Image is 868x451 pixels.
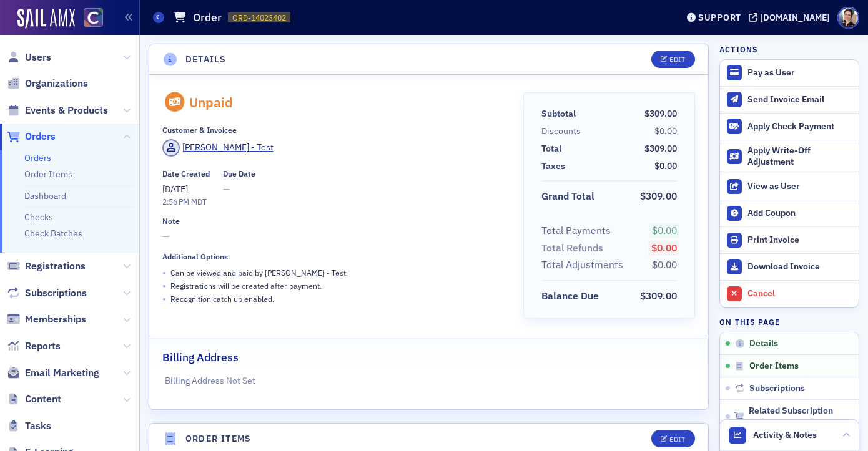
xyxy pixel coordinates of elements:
a: Reports [7,339,61,353]
span: Order Items [749,361,799,372]
span: Reports [25,339,61,353]
div: Cancel [747,288,852,299]
div: Additional Options [162,252,228,261]
p: Can be viewed and paid by [PERSON_NAME] - Test . [170,267,348,278]
span: Email Marketing [25,366,99,380]
span: Activity & Notes [753,429,817,442]
div: Grand Total [541,189,594,204]
div: Due Date [223,169,255,178]
span: — [223,183,255,196]
div: Add Coupon [747,208,852,219]
div: Support [698,12,741,23]
span: Content [25,392,61,406]
button: Add Coupon [720,200,859,226]
span: Memberships [25,313,86,326]
a: Content [7,392,61,406]
span: Orders [25,130,56,143]
span: $309.00 [640,289,677,302]
button: Edit [651,430,694,447]
time: 2:56 PM [162,196,189,206]
h2: Billing Address [162,349,239,366]
span: MDT [189,196,207,206]
span: $309.00 [644,108,677,119]
span: [DATE] [162,183,188,195]
a: View Homepage [75,8,103,29]
div: Unpaid [189,94,233,110]
div: Apply Check Payment [747,121,852,132]
span: — [162,230,506,243]
span: Grand Total [541,189,599,204]
button: [DOMAIN_NAME] [749,13,834,22]
a: Print Invoice [720,226,859,253]
span: Profile [837,7,859,29]
div: Apply Write-Off Adjustment [747,145,852,167]
div: Customer & Invoicee [162,125,237,135]
div: Subtotal [541,107,576,120]
h4: Order Items [185,432,252,445]
button: Apply Check Payment [720,113,859,140]
span: • [162,266,166,279]
span: • [162,279,166,293]
a: [PERSON_NAME] - Test [162,139,274,157]
div: Total Refunds [541,241,603,256]
h1: Order [193,10,222,25]
h4: Details [185,53,227,66]
span: $309.00 [640,190,677,202]
div: Edit [669,436,685,443]
h4: Actions [719,44,758,55]
span: Subscriptions [749,383,805,394]
div: Total [541,142,561,155]
a: Dashboard [24,190,66,201]
div: Print Invoice [747,235,852,246]
p: Billing Address Not Set [165,374,693,387]
button: Pay as User [720,60,859,86]
p: Registrations will be created after payment. [170,280,322,291]
a: Orders [7,130,56,143]
button: Send Invoice Email [720,86,859,113]
button: Cancel [720,280,859,307]
a: Orders [24,152,51,163]
div: Edit [669,56,685,63]
span: Total Adjustments [541,258,628,273]
a: Registrations [7,259,86,273]
span: Subtotal [541,107,580,120]
span: Tasks [25,419,51,433]
div: Note [162,216,180,226]
a: Subscriptions [7,286,87,300]
span: $309.00 [644,143,677,154]
span: $0.00 [651,241,677,254]
span: Users [25,51,51,64]
div: Send Invoice Email [747,94,852,105]
a: Download Invoice [720,253,859,280]
img: SailAMX [84,8,103,27]
span: $0.00 [654,160,677,172]
div: Total Adjustments [541,258,623,273]
a: Memberships [7,313,86,326]
div: Balance Due [541,289,599,304]
span: Registrations [25,259,86,273]
span: Balance Due [541,289,603,304]
span: Related Subscription Orders [749,405,853,427]
div: Download Invoice [747,261,852,273]
span: Discounts [541,125,585,138]
span: Total Payments [541,223,615,238]
span: $0.00 [652,224,677,236]
button: Edit [651,51,694,68]
p: Recognition catch up enabled. [170,293,274,304]
span: ORD-14023402 [232,12,286,23]
div: [PERSON_NAME] - Test [182,141,274,154]
a: Users [7,51,51,64]
button: Apply Write-Off Adjustment [720,140,859,173]
span: Organizations [25,77,88,90]
a: Organizations [7,77,88,90]
div: View as User [747,181,852,192]
a: Tasks [7,419,51,433]
span: • [162,293,166,306]
span: Total [541,142,566,155]
span: Subscriptions [25,286,87,300]
span: Total Refunds [541,241,608,256]
img: SailAMX [17,9,75,29]
div: Pay as User [747,67,852,79]
span: Events & Products [25,104,108,117]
